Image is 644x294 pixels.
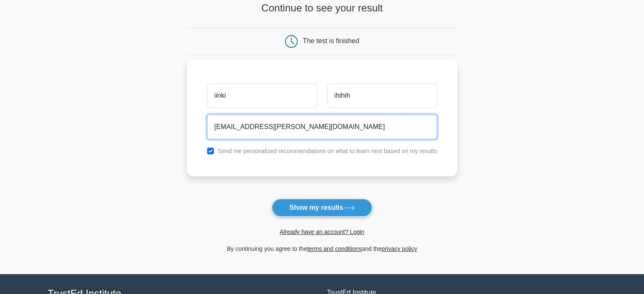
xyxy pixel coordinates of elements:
[207,83,317,108] input: First name
[279,228,364,235] a: Already have an account? Login
[381,245,417,252] a: privacy policy
[303,37,359,44] div: The test is finished
[218,148,437,154] label: Send me personalized recommendations on what to learn next based on my results
[207,115,437,139] input: Email
[307,245,362,252] a: terms and conditions
[182,244,462,254] div: By continuing you agree to the and the
[327,83,437,108] input: Last name
[272,199,372,217] button: Show my results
